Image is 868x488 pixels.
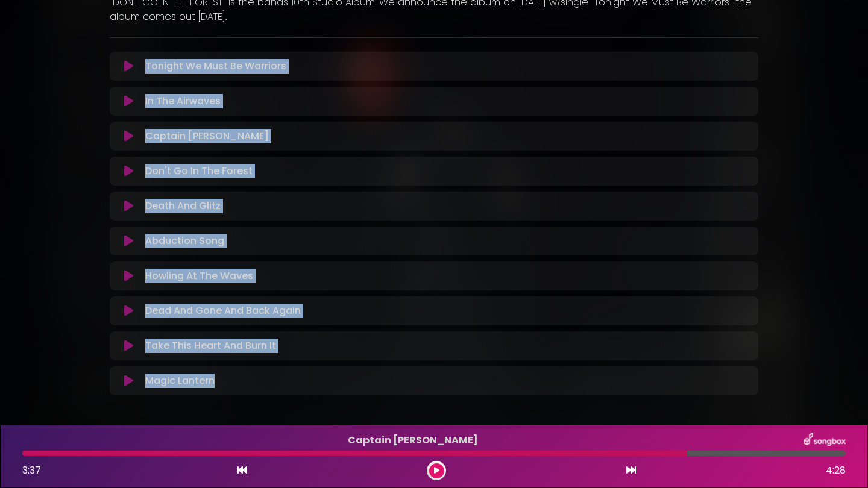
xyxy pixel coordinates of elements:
[145,199,751,213] p: Death And Glitz
[145,164,751,178] p: Don't Go In The Forest
[145,304,751,318] p: Dead And Gone And Back Again
[145,59,751,74] p: Tonight We Must Be Warriors
[804,433,846,448] img: songbox-logo-white.png
[145,234,751,248] p: Abduction Song
[22,433,804,448] p: Captain [PERSON_NAME]
[145,269,751,283] p: Howling At The Waves
[145,129,751,143] p: Captain [PERSON_NAME]
[145,339,751,353] p: Take This Heart And Burn It
[145,374,751,388] p: Magic Lantern
[145,94,751,108] p: In The Airwaves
